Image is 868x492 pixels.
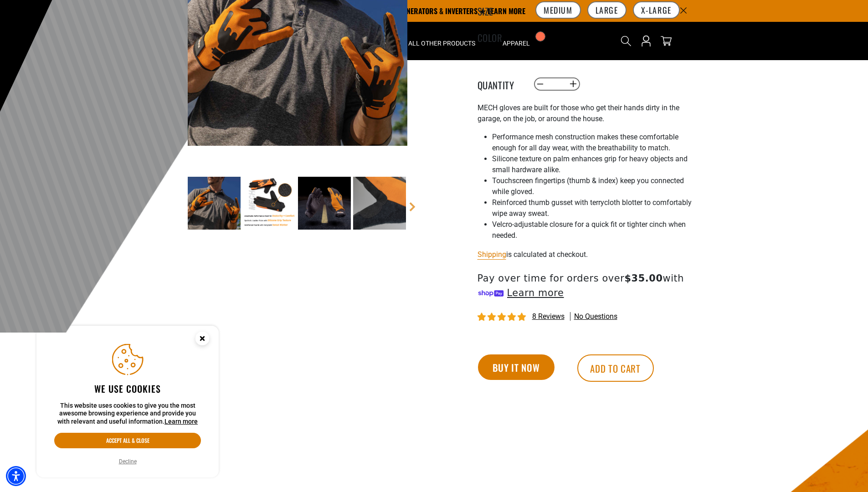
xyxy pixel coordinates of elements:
button: Add to cart [577,354,654,382]
button: Buy it now [478,354,555,380]
li: Silicone texture on palm enhances grip for heavy objects and small hardware alike. [492,154,701,175]
img: orange [353,177,406,230]
li: Touchscreen fingertips (thumb & index) keep you connected while gloved. [492,175,701,197]
li: Velcro-adjustable closure for a quick fit or tighter cinch when needed. [492,219,701,241]
span: 4.88 stars [478,313,528,322]
span: No questions [574,312,617,322]
div: is calculated at checkout. [478,248,701,261]
li: Reinforced thumb gusset with terrycloth blotter to comfortably wipe away sweat. [492,197,701,219]
label: Medium [535,1,581,19]
a: Next [408,202,417,211]
legend: Color [478,31,523,42]
label: Quantity [478,78,523,90]
img: orange [243,177,296,230]
a: Shipping [478,250,506,259]
legend: Size [478,4,523,16]
img: orange [298,177,351,230]
li: Performance mesh construction makes these comfortable enough for all day wear, with the breathabi... [492,132,701,154]
img: orange [188,177,241,230]
p: MECH gloves are built for those who get their hands dirty in the garage, on the job, or around th... [478,102,701,124]
label: Large [587,1,627,19]
label: X-Large [633,1,680,19]
span: 8 reviews [532,312,565,321]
